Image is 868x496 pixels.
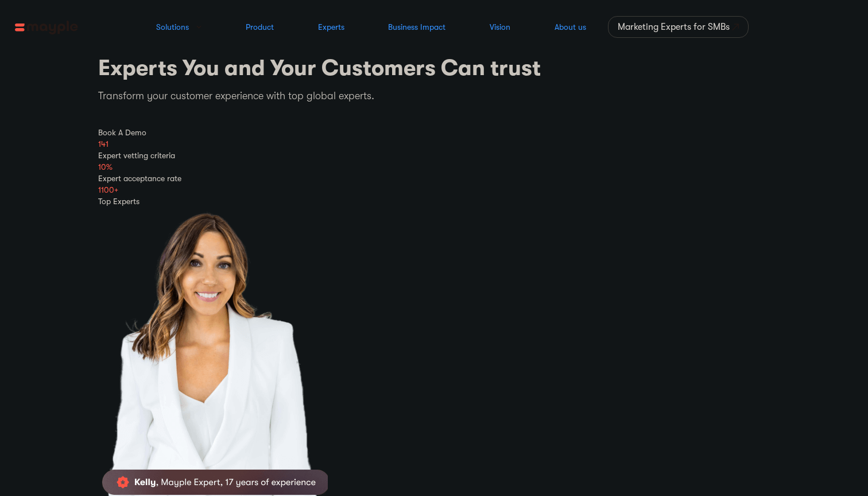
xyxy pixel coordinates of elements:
a: Business Impact [388,20,445,34]
img: arrow-down [196,25,201,29]
div: Book A Demo [98,127,770,138]
img: mayple-logo [15,21,78,35]
div: Top Experts [98,196,770,207]
p: Transform your customer experience with top global experts. [98,88,770,104]
a: Marketing Experts for SMBs [608,16,749,38]
div: Marketing Experts for SMBs [618,19,730,35]
div: 1100+ [98,184,770,196]
a: About us [555,20,586,34]
a: Product [246,20,274,34]
div: Expert acceptance rate [98,173,770,184]
div: 10% [98,161,770,173]
a: Vision [490,20,510,34]
h1: Experts You and Your Customers Can trust [98,54,770,82]
a: Solutions [156,20,189,34]
div: Expert vetting criteria [98,150,770,161]
a: Experts [318,20,344,34]
div: 141 [98,138,770,150]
